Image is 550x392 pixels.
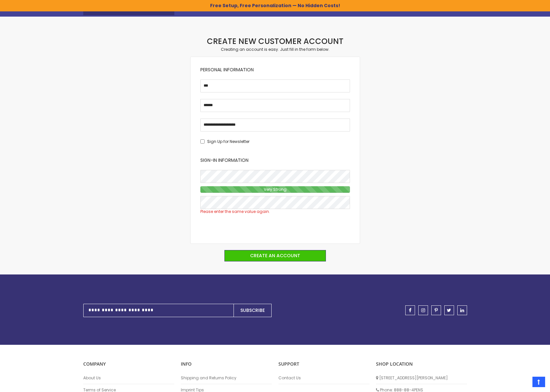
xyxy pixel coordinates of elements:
[431,305,441,315] a: pinterest
[200,157,248,163] span: Sign-in Information
[207,36,343,47] strong: Create New Customer Account
[376,361,467,367] p: SHOP LOCATION
[181,361,272,367] p: INFO
[234,304,272,317] button: Subscribe
[444,305,454,315] a: twitter
[409,308,411,313] span: facebook
[405,305,415,315] a: facebook
[224,250,326,261] button: Create an Account
[421,308,425,313] span: instagram
[376,372,467,384] li: [STREET_ADDRESS][PERSON_NAME]
[278,375,369,381] a: Contact Us
[418,305,428,315] a: instagram
[181,375,272,381] a: Shipping and Returns Policy
[200,209,350,214] div: Please enter the same value again.
[435,308,438,313] span: pinterest
[240,307,265,314] span: Subscribe
[83,361,174,367] p: COMPANY
[447,308,451,313] span: twitter
[250,252,300,259] span: Create an Account
[207,139,249,144] span: Sign Up for Newsletter
[200,186,350,193] div: Password Strength:
[532,377,545,387] a: Top
[83,375,174,381] a: About Us
[191,47,360,52] div: Creating an account is easy. Just fill in the form below.
[278,361,369,367] p: Support
[262,187,288,192] span: Very Strong
[457,305,467,315] a: linkedin
[460,308,464,313] span: linkedin
[200,66,254,73] span: Personal Information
